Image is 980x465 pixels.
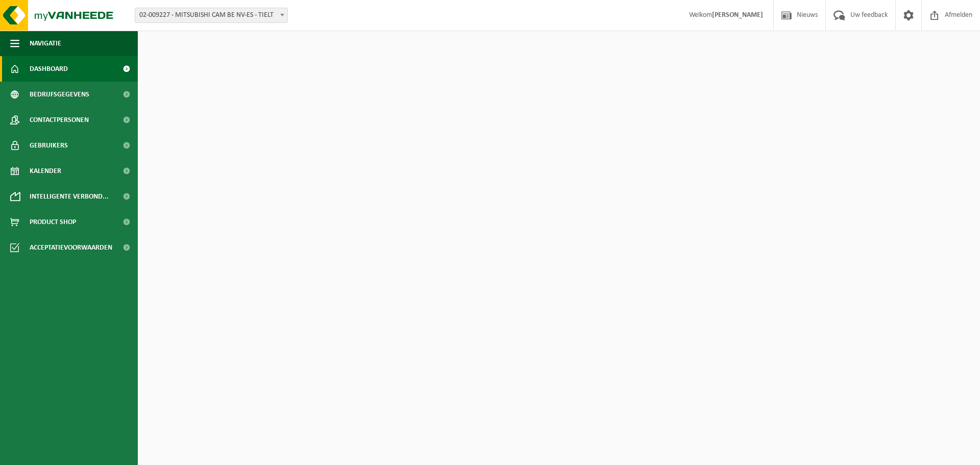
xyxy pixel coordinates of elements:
[30,31,61,56] span: Navigatie
[30,209,76,235] span: Product Shop
[30,133,68,158] span: Gebruikers
[30,82,89,107] span: Bedrijfsgegevens
[135,8,288,23] span: 02-009227 - MITSUBISHI CAM BE NV-ES - TIELT
[30,158,61,184] span: Kalender
[30,235,112,260] span: Acceptatievoorwaarden
[30,184,109,209] span: Intelligente verbond...
[30,56,68,82] span: Dashboard
[30,107,89,133] span: Contactpersonen
[712,11,763,19] strong: [PERSON_NAME]
[135,8,287,22] span: 02-009227 - MITSUBISHI CAM BE NV-ES - TIELT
